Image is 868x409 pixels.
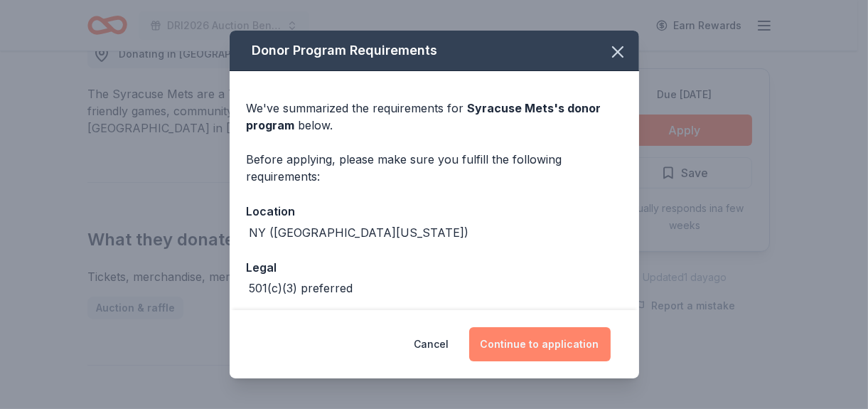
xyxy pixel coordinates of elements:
div: Legal [247,258,622,277]
div: We've summarized the requirements for below. [247,100,622,134]
div: 501(c)(3) preferred [250,280,353,297]
div: Donor Program Requirements [230,31,639,71]
button: Cancel [414,327,449,361]
button: Continue to application [469,327,611,361]
div: Before applying, please make sure you fulfill the following requirements: [247,151,622,185]
div: Location [247,202,622,221]
div: NY ([GEOGRAPHIC_DATA][US_STATE]) [250,224,469,241]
